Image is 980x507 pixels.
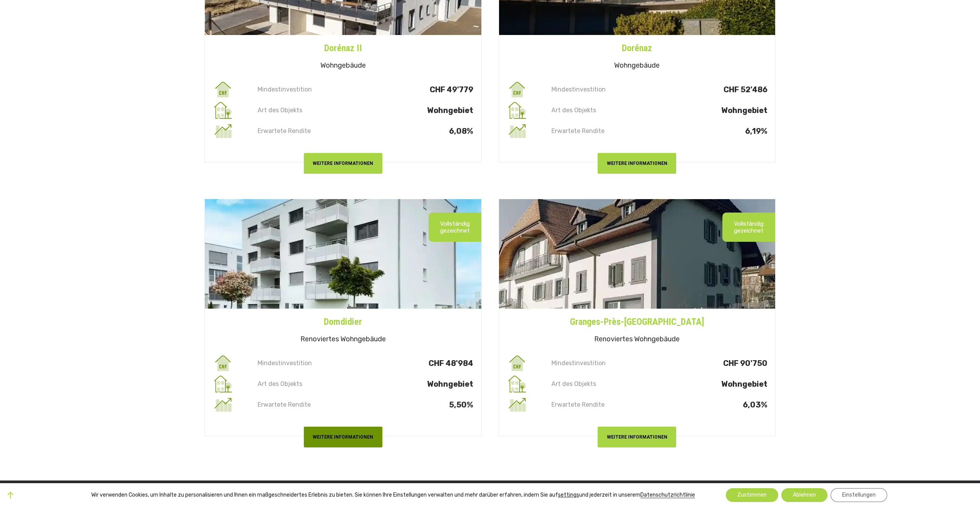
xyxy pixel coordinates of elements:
p: Wir verwenden Cookies, um Inhalte zu personalisieren und Ihnen ein maßgeschneidertes Erlebnis zu ... [91,492,695,499]
p: Wohngebiet [659,381,767,387]
a: WEITERE INFORMATIONEN [304,420,382,429]
img: rendement [507,394,528,415]
p: Art des Objekts [256,381,365,387]
p: 6,03% [659,401,767,408]
p: Art des Objekts [550,107,658,114]
p: CHF 48'984 [365,360,473,367]
button: WEITERE INFORMATIONEN [598,427,676,447]
p: Erwartete Rendite [256,401,365,408]
p: CHF 52'486 [659,86,767,93]
img: rendement [213,394,233,415]
h5: Renoviertes Wohngebäude [205,329,481,353]
h5: Wohngebäude [205,55,481,79]
img: invest_min [213,353,233,374]
img: invest_min [507,353,528,374]
button: Zustimmen [726,488,778,502]
p: 6,08% [365,128,473,135]
a: WEITERE INFORMATIONEN [598,146,676,155]
a: Domdidier [205,309,481,329]
p: Wohngebiet [365,381,473,387]
img: Granges-Près-Marnand [499,199,776,309]
h5: Renoviertes Wohngebäude [499,329,776,353]
p: Mindestinvestition [256,360,365,367]
a: Dorénaz II [205,35,481,55]
img: invest_min [507,79,528,100]
p: Art des Objekts [256,107,365,114]
img: domdidier [205,199,481,309]
a: Dorénaz [499,35,776,55]
a: WEITERE INFORMATIONEN [598,420,676,429]
p: Mindestinvestition [256,86,365,93]
img: invest_min [213,79,233,100]
a: Granges-Près-[GEOGRAPHIC_DATA] [499,309,776,329]
p: Mindestinvestition [550,360,658,367]
img: type [507,100,528,121]
img: type [507,374,528,394]
p: Art des Objekts [550,381,658,387]
p: CHF 90'750 [659,360,767,367]
h5: Wohngebäude [499,55,776,79]
a: Datenschutzrichtlinie [640,492,695,498]
p: 5,50% [365,401,473,408]
p: Erwartete Rendite [550,401,658,408]
p: CHF 49'779 [365,86,473,93]
p: Wohngebiet [659,107,767,114]
p: Wohngebiet [365,107,473,114]
button: WEITERE INFORMATIONEN [304,427,382,447]
button: settings [558,492,579,499]
button: WEITERE INFORMATIONEN [304,153,382,173]
p: Erwartete Rendite [256,128,365,135]
p: 6,19% [659,128,767,135]
img: rendement [507,121,528,141]
p: Mindestinvestition [550,86,658,93]
img: rendement [213,121,233,141]
p: Vollständig gezeichnet [440,220,470,234]
button: WEITERE INFORMATIONEN [598,153,676,173]
button: Ablehnen [781,488,828,502]
a: WEITERE INFORMATIONEN [304,146,382,155]
img: type [213,374,233,394]
img: type [213,100,233,121]
p: Vollständig gezeichnet [734,220,764,234]
button: Einstellungen [831,488,887,502]
p: Erwartete Rendite [550,128,658,135]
